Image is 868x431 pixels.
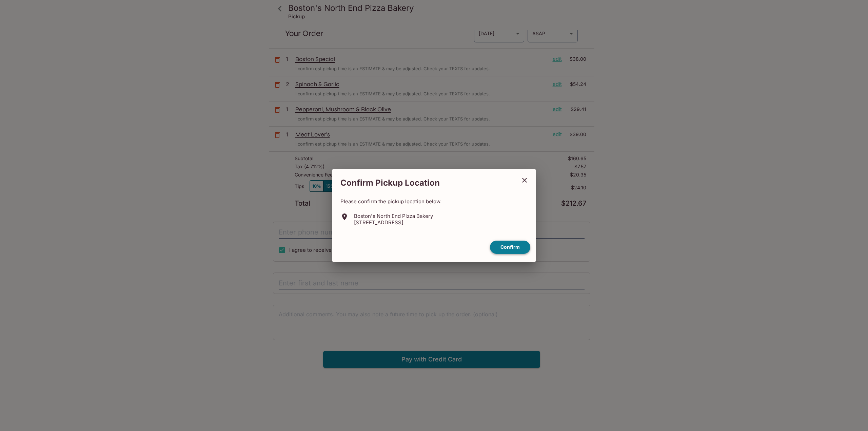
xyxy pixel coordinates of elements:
[354,213,433,219] p: Boston's North End Pizza Bakery
[332,174,516,191] h2: Confirm Pickup Location
[516,172,533,189] button: close
[354,219,433,226] p: [STREET_ADDRESS]
[340,198,528,205] p: Please confirm the pickup location below.
[490,241,530,254] button: confirm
